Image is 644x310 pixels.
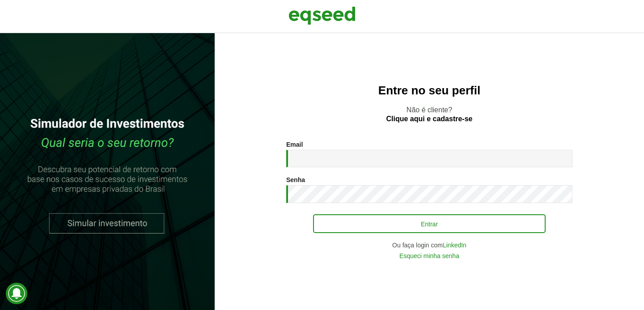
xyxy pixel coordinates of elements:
[286,177,305,183] label: Senha
[313,214,546,233] button: Entrar
[443,242,466,248] a: LinkedIn
[399,253,459,259] a: Esqueci minha senha
[233,106,626,123] p: Não é cliente?
[288,4,356,27] img: EqSeed Logo
[286,242,572,248] div: Ou faça login com
[286,141,303,148] label: Email
[386,115,473,123] a: Clique aqui e cadastre-se
[233,84,626,97] h2: Entre no seu perfil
